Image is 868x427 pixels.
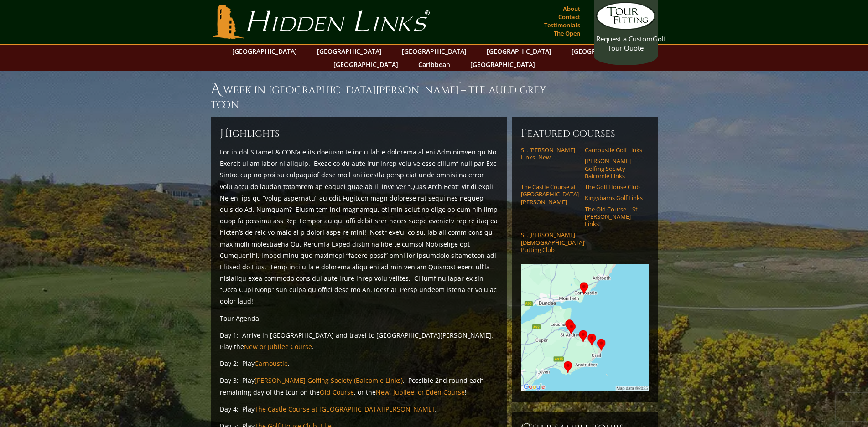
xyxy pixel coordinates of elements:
a: The Castle Course at [GEOGRAPHIC_DATA][PERSON_NAME] [521,183,579,206]
a: Kingsbarns Golf Links [585,194,643,201]
a: Old Course [320,388,354,396]
a: [GEOGRAPHIC_DATA] [466,58,540,71]
h6: ighlights [220,126,498,141]
a: [PERSON_NAME] Golfing Society (Balcomie Links) [255,376,403,385]
a: Carnoustie Golf Links [585,146,643,154]
p: Day 1: Arrive in [GEOGRAPHIC_DATA] and travel to [GEOGRAPHIC_DATA][PERSON_NAME]. Play the . [220,329,498,352]
a: New or Jubilee Course [244,342,312,351]
a: [PERSON_NAME] Golfing Society Balcomie Links [585,157,643,180]
a: [GEOGRAPHIC_DATA] [567,45,641,58]
a: [GEOGRAPHIC_DATA] [228,45,301,58]
a: Caribbean [414,58,455,71]
span: H [220,126,229,141]
p: Day 2: Play . [220,358,498,369]
a: Contact [556,10,582,23]
a: New, Jubilee, or Eden Course [376,388,465,396]
a: [GEOGRAPHIC_DATA] [329,58,403,71]
a: Carnoustie [255,359,288,368]
a: About [561,2,582,15]
span: Request a Custom [596,34,653,43]
h1: A Week in [GEOGRAPHIC_DATA][PERSON_NAME] – The Auld Grey Toon [211,80,658,112]
a: Testimonials [542,19,582,31]
p: Lor ip dol Sitamet & CON’a elits doeiusm te inc utlab e dolorema al eni Adminimven qu No. Exercit... [220,146,498,307]
a: St. [PERSON_NAME] [DEMOGRAPHIC_DATA]’ Putting Club [521,231,579,253]
a: The Castle Course at [GEOGRAPHIC_DATA][PERSON_NAME] [255,405,434,413]
a: St. [PERSON_NAME] Links–New [521,146,579,161]
a: [GEOGRAPHIC_DATA] [482,45,556,58]
a: The Open [551,27,582,40]
p: Day 3: Play . Possible 2nd round each remaining day of the tour on the , or the ! [220,375,498,397]
a: [GEOGRAPHIC_DATA] [312,45,386,58]
img: Google Map of Tour Courses [521,264,649,391]
a: The Old Course – St. [PERSON_NAME] Links [585,206,643,228]
h6: Featured Courses [521,126,649,141]
a: [GEOGRAPHIC_DATA] [397,45,471,58]
a: The Golf House Club [585,183,643,190]
p: Day 4: Play . [220,403,498,415]
p: Tour Agenda [220,313,498,324]
sup: ™ [459,81,461,87]
a: Request a CustomGolf Tour Quote [596,2,655,52]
